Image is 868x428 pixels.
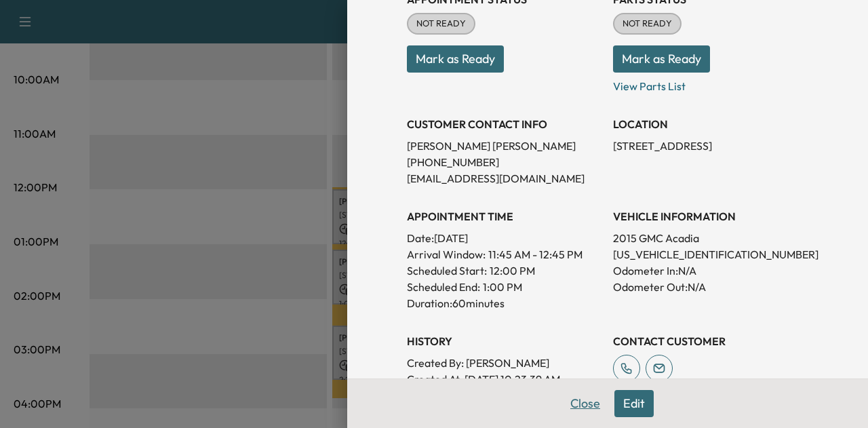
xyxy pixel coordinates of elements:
[407,355,602,371] p: Created By : [PERSON_NAME]
[613,116,808,132] h3: LOCATION
[613,333,808,349] h3: CONTACT CUSTOMER
[613,262,808,279] p: Odometer In: N/A
[407,170,602,187] p: [EMAIL_ADDRESS][DOMAIN_NAME]
[407,262,487,279] p: Scheduled Start:
[407,279,480,295] p: Scheduled End:
[614,17,680,31] span: NOT READY
[407,45,504,73] button: Mark as Ready
[407,246,602,262] p: Arrival Window:
[613,73,808,94] p: View Parts List
[613,138,808,154] p: [STREET_ADDRESS]
[613,230,808,246] p: 2015 GMC Acadia
[407,295,602,311] p: Duration: 60 minutes
[407,208,602,225] h3: APPOINTMENT TIME
[561,390,609,417] button: Close
[490,262,535,279] p: 12:00 PM
[614,390,654,417] button: Edit
[408,17,474,31] span: NOT READY
[407,154,602,170] p: [PHONE_NUMBER]
[483,279,522,295] p: 1:00 PM
[407,138,602,154] p: [PERSON_NAME] [PERSON_NAME]
[407,116,602,132] h3: CUSTOMER CONTACT INFO
[407,371,602,387] p: Created At : [DATE] 10:23:39 AM
[613,45,710,73] button: Mark as Ready
[407,333,602,349] h3: History
[613,246,808,262] p: [US_VEHICLE_IDENTIFICATION_NUMBER]
[613,208,808,225] h3: VEHICLE INFORMATION
[613,279,808,295] p: Odometer Out: N/A
[407,230,602,246] p: Date: [DATE]
[488,246,583,262] span: 11:45 AM - 12:45 PM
